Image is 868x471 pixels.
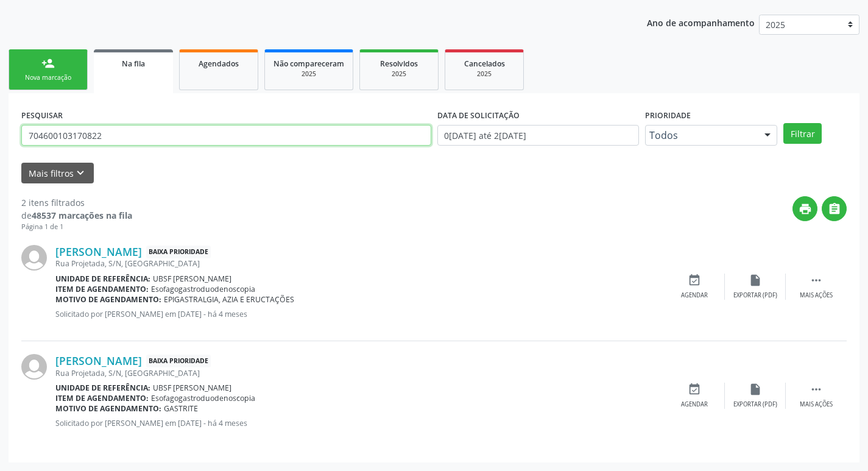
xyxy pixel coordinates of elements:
i: keyboard_arrow_down [74,166,87,180]
div: Rua Projetada, S/N, [GEOGRAPHIC_DATA] [55,368,664,378]
span: Não compareceram [273,58,344,69]
label: Prioridade [645,106,691,125]
div: 2025 [369,69,429,79]
label: DATA DE SOLICITAÇÃO [437,106,520,125]
span: Baixa Prioridade [146,246,211,258]
button: Mais filtroskeyboard_arrow_down [21,163,94,184]
div: 2025 [454,69,515,79]
span: Resolvidos [380,58,418,69]
i: event_available [688,383,701,396]
span: Esofagogastroduodenoscopia [151,284,255,294]
div: Rua Projetada, S/N, [GEOGRAPHIC_DATA] [55,258,664,269]
label: PESQUISAR [21,106,63,125]
a: [PERSON_NAME] [55,245,142,258]
i: insert_drive_file [749,383,762,396]
i:  [828,202,841,216]
p: Ano de acompanhamento [647,15,755,30]
b: Item de agendamento: [55,393,149,403]
div: person_add [41,57,55,70]
span: UBSF [PERSON_NAME] [153,383,231,393]
i:  [810,274,823,287]
div: 2025 [273,69,344,79]
b: Unidade de referência: [55,383,150,393]
i:  [810,383,823,396]
button: Filtrar [783,123,822,144]
input: Nome, CNS [21,125,431,146]
span: Esofagogastroduodenoscopia [151,393,255,403]
div: Mais ações [800,400,833,409]
a: [PERSON_NAME] [55,354,142,367]
b: Motivo de agendamento: [55,403,161,414]
p: Solicitado por [PERSON_NAME] em [DATE] - há 4 meses [55,309,664,319]
button:  [822,196,847,221]
span: UBSF [PERSON_NAME] [153,274,231,284]
b: Unidade de referência: [55,274,150,284]
span: Agendados [199,58,239,69]
span: GASTRITE [164,403,198,414]
i: insert_drive_file [749,274,762,287]
b: Item de agendamento: [55,284,149,294]
span: EPIGASTRALGIA, AZIA E ERUCTAÇÕES [164,294,294,305]
button: print [792,196,817,221]
div: Agendar [681,291,708,300]
span: Na fila [122,58,145,69]
i: print [799,202,812,216]
div: Nova marcação [18,73,79,82]
img: img [21,354,47,380]
b: Motivo de agendamento: [55,294,161,305]
div: Exportar (PDF) [733,400,777,409]
div: Exportar (PDF) [733,291,777,300]
span: Cancelados [464,58,505,69]
div: Agendar [681,400,708,409]
div: Página 1 de 1 [21,222,132,232]
span: Todos [649,129,753,141]
div: de [21,209,132,222]
div: Mais ações [800,291,833,300]
input: Selecione um intervalo [437,125,639,146]
i: event_available [688,274,701,287]
span: Baixa Prioridade [146,355,211,367]
img: img [21,245,47,271]
p: Solicitado por [PERSON_NAME] em [DATE] - há 4 meses [55,418,664,428]
strong: 48537 marcações na fila [32,210,132,221]
div: 2 itens filtrados [21,196,132,209]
